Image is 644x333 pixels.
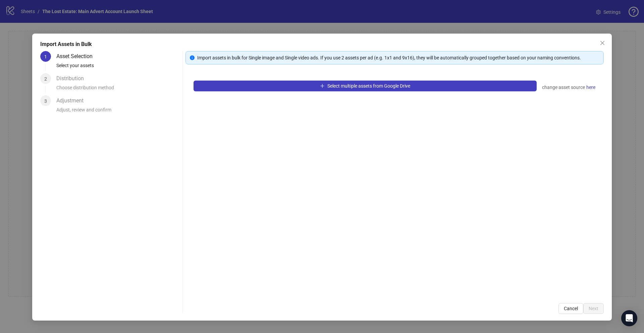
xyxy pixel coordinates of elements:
div: Import Assets in Bulk [40,40,604,48]
div: Asset Selection [56,51,98,62]
span: info-circle [190,55,195,60]
div: Open Intercom Messenger [621,310,637,326]
div: Distribution [56,73,89,84]
span: Select multiple assets from Google Drive [327,83,410,89]
button: Select multiple assets from Google Drive [194,81,537,91]
a: here [586,83,596,91]
span: here [586,84,595,91]
div: Adjustment [56,95,89,106]
div: Adjust, review and confirm [56,106,180,117]
div: Select your assets [56,62,180,73]
span: 3 [44,98,47,104]
span: 2 [44,76,47,82]
button: Close [597,38,608,48]
div: Import assets in bulk for Single image and Single video ads. If you use 2 assets per ad (e.g. 1x1... [197,54,599,61]
div: Choose distribution method [56,84,180,95]
button: Cancel [558,303,583,314]
div: change asset source [542,83,596,91]
span: plus [320,84,325,88]
span: Cancel [564,306,578,311]
span: 1 [44,54,47,59]
span: close [600,40,605,46]
button: Next [583,303,604,314]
